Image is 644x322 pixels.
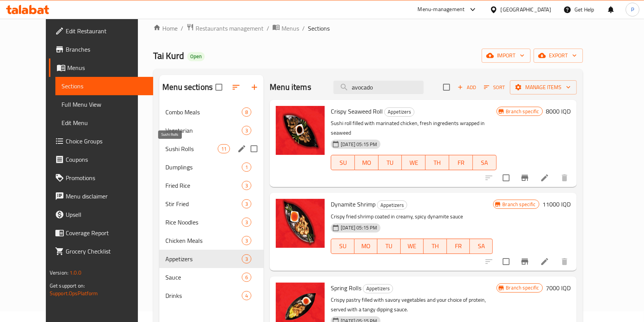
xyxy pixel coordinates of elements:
button: Manage items [510,80,577,94]
span: Coupons [66,155,147,164]
div: Vegetarian [165,126,242,135]
span: Menu disclaimer [66,192,147,201]
span: Full Menu View [61,100,147,109]
button: MO [355,155,379,170]
div: Appetizers [165,254,242,263]
div: items [242,273,251,282]
span: Branch specific [503,108,542,115]
button: WE [401,239,424,254]
span: Menus [282,24,299,33]
span: Sections [308,24,330,33]
a: Upsell [49,205,154,224]
span: 4 [242,292,251,299]
div: Sauce [165,273,242,282]
a: Menus [49,59,154,77]
span: Upsell [66,210,147,219]
span: Combo Meals [165,107,242,117]
span: export [540,51,577,60]
span: Branch specific [503,284,542,291]
span: 1 [242,164,251,171]
span: FR [452,157,470,168]
span: Promotions [66,173,147,182]
a: Promotions [49,169,154,187]
span: TH [429,157,446,168]
input: search [333,81,424,94]
span: Rice Noodles [165,218,242,227]
span: Sort [484,83,505,92]
span: MO [358,241,374,252]
a: Coupons [49,150,154,169]
div: Sushi Rolls11edit [159,140,264,158]
div: Combo Meals8 [159,103,264,121]
button: edit [236,143,248,154]
button: import [482,49,531,63]
button: TH [424,239,447,254]
span: 3 [242,237,251,244]
button: delete [555,252,574,271]
div: Appetizers3 [159,250,264,268]
a: Support.OpsPlatform [50,288,98,298]
div: Stir Fried3 [159,195,264,213]
span: SA [473,241,490,252]
button: Branch-specific-item [516,169,534,187]
span: TH [427,241,443,252]
span: 3 [242,200,251,208]
button: TH [426,155,449,170]
button: export [534,49,583,63]
img: Dynamite Shrimp [276,199,325,248]
li: / [181,24,183,33]
span: 6 [242,274,251,281]
li: / [302,24,305,33]
p: Crispy fried shrimp coated in creamy, spicy dynamite sauce [331,212,493,221]
span: [DATE] 05:15 PM [338,141,380,148]
span: Edit Restaurant [66,26,147,36]
a: Full Menu View [55,95,154,114]
span: 3 [242,127,251,134]
span: Coverage Report [66,228,147,237]
span: SA [476,157,494,168]
button: Add [455,81,479,93]
span: [DATE] 05:15 PM [338,224,380,231]
h6: 8000 IQD [546,106,571,117]
h6: 7000 IQD [546,283,571,293]
span: SU [334,157,352,168]
h2: Menu items [270,81,311,93]
a: Restaurants management [186,23,264,33]
span: 11 [218,145,230,153]
a: Branches [49,40,154,59]
span: TU [380,241,397,252]
button: delete [555,169,574,187]
span: Branches [66,45,147,54]
span: Select all sections [211,79,227,95]
span: Appetizers [385,107,414,116]
div: Open [187,52,205,61]
button: FR [447,239,470,254]
a: Menu disclaimer [49,187,154,205]
div: Menu-management [418,5,465,14]
a: Home [153,24,178,33]
span: Fried Rice [165,181,242,190]
span: Open [187,53,205,60]
div: items [218,144,230,153]
div: Chicken Meals3 [159,231,264,250]
span: Grocery Checklist [66,247,147,256]
span: import [488,51,524,60]
div: Drinks4 [159,286,264,305]
span: Branch specific [500,201,539,208]
div: items [242,254,251,263]
span: 3 [242,182,251,189]
span: Crispy Seaweed Roll [331,106,383,117]
div: Sauce6 [159,268,264,286]
span: Edit Menu [61,118,147,127]
div: items [242,199,251,208]
span: Appetizers [377,201,407,210]
span: Get support on: [50,281,85,291]
div: Appetizers [384,107,414,117]
a: Edit Menu [55,114,154,132]
a: Edit Restaurant [49,22,154,40]
span: Tai Kurd [153,47,184,64]
button: WE [402,155,426,170]
div: items [242,126,251,135]
div: Drinks [165,291,242,300]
